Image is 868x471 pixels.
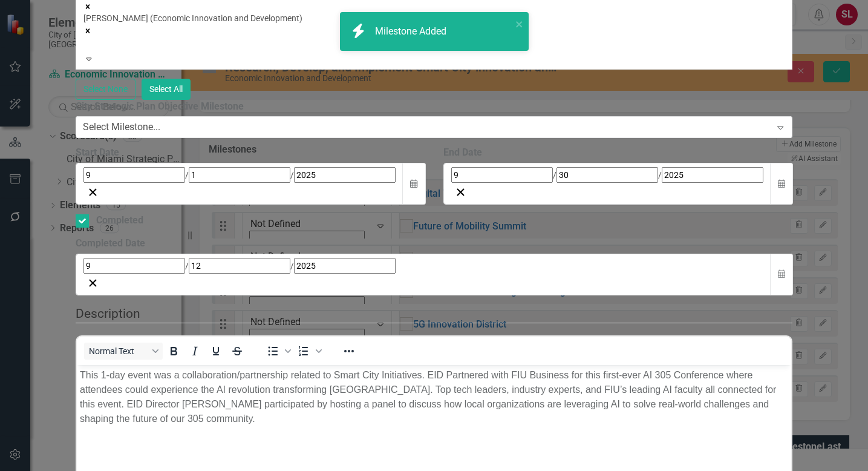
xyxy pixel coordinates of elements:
[658,170,662,180] span: /
[96,214,143,228] div: Completed
[290,170,294,180] span: /
[76,237,792,251] div: Completed Date
[76,305,792,323] legend: Description
[184,343,205,360] button: Italic
[142,79,191,100] button: Select All
[553,170,556,180] span: /
[227,343,247,360] button: Strikethrough
[163,343,184,360] button: Bold
[76,100,792,114] label: City Strategic Plan Objective Milestone
[83,120,160,134] div: Select Milestone...
[375,25,449,39] div: Milestone Added
[76,79,135,100] button: Select None
[443,146,792,160] div: End Date
[339,343,359,360] button: Reveal or hide additional toolbar items
[290,261,294,271] span: /
[83,24,785,36] div: Remove Jennifer Moy (Economic Innovation and Development)
[84,343,163,360] button: Block Normal Text
[293,343,324,360] div: Numbered list
[76,146,425,160] div: Start Date
[83,12,785,24] div: [PERSON_NAME] (Economic Innovation and Development)
[185,261,189,271] span: /
[89,346,148,356] span: Normal Text
[185,170,189,180] span: /
[515,17,524,31] button: close
[206,343,226,360] button: Underline
[263,343,293,360] div: Bullet list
